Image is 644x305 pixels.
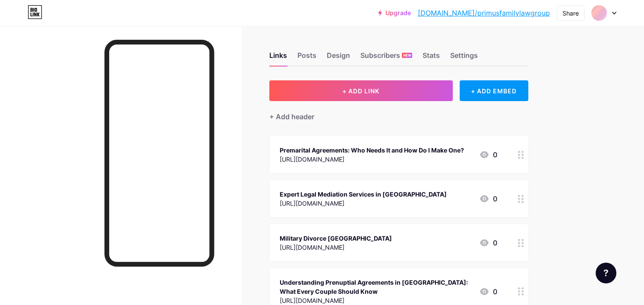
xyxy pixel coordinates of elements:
[479,286,497,297] div: 0
[269,111,314,122] div: + Add header
[280,155,464,164] div: [URL][DOMAIN_NAME]
[280,146,464,155] div: Premarital Agreements: Who Needs It and How Do I Make One?
[403,53,411,58] span: NEW
[327,50,350,66] div: Design
[450,50,478,66] div: Settings
[479,149,497,160] div: 0
[479,238,497,248] div: 0
[378,10,411,16] a: Upgrade
[297,50,316,66] div: Posts
[360,50,412,66] div: Subscribers
[460,80,528,101] div: + ADD EMBED
[342,87,379,95] span: + ADD LINK
[280,278,472,296] div: Understanding Prenuptial Agreements in [GEOGRAPHIC_DATA]: What Every Couple Should Know
[269,80,453,101] button: + ADD LINK
[418,8,550,18] a: [DOMAIN_NAME]/primusfamilylawgroup
[423,50,440,66] div: Stats
[479,194,497,204] div: 0
[280,190,447,199] div: Expert Legal Mediation Services in [GEOGRAPHIC_DATA]
[280,199,447,208] div: [URL][DOMAIN_NAME]
[280,243,392,252] div: [URL][DOMAIN_NAME]
[562,9,579,18] div: Share
[269,50,287,66] div: Links
[280,234,392,243] div: Military Divorce [GEOGRAPHIC_DATA]
[280,296,472,305] div: [URL][DOMAIN_NAME]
